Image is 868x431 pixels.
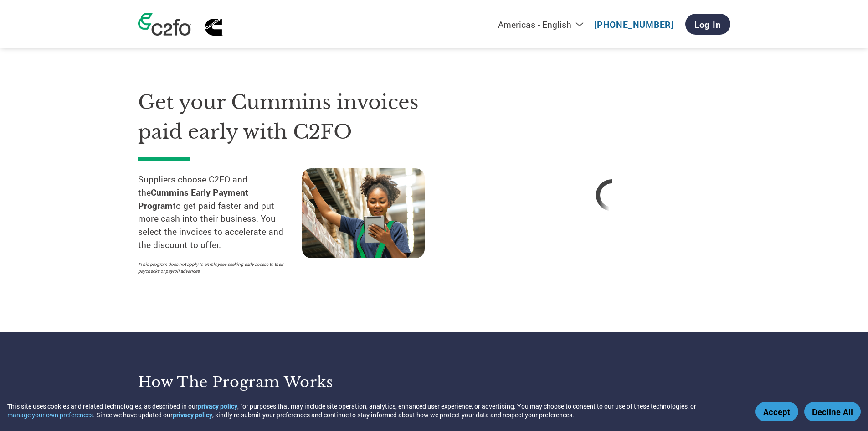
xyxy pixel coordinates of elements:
[138,261,293,275] p: *This program does not apply to employees seeking early access to their paychecks or payroll adva...
[138,373,423,391] h3: How the program works
[205,19,223,36] img: Cummins
[804,402,861,421] button: Decline All
[198,402,237,410] a: privacy policy
[138,173,302,252] p: Suppliers choose C2FO and the to get paid faster and put more cash into their business. You selec...
[685,14,730,35] a: Log In
[594,19,674,30] a: [PHONE_NUMBER]
[7,410,93,419] button: manage your own preferences
[138,13,191,36] img: c2fo logo
[302,168,425,258] img: supply chain worker
[173,410,212,419] a: privacy policy
[7,402,742,419] div: This site uses cookies and related technologies, as described in our , for purposes that may incl...
[138,187,248,211] strong: Cummins Early Payment Program
[138,88,466,146] h1: Get your Cummins invoices paid early with C2FO
[755,402,798,421] button: Accept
